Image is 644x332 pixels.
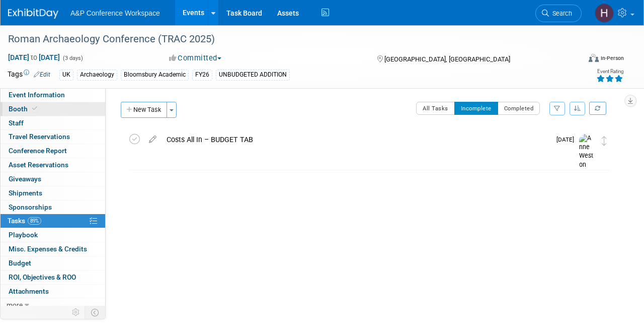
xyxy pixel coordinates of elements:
[596,69,623,74] div: Event Rating
[32,106,37,111] i: Booth reservation complete
[216,70,290,80] div: UNBUDGETED ADDITION
[579,134,594,170] img: Anne Weston
[192,70,212,80] div: FY26
[595,4,614,23] img: Hannah Siegel
[62,55,83,61] span: (3 days)
[9,287,49,295] span: Attachments
[535,5,582,22] a: Search
[384,55,510,63] span: [GEOGRAPHIC_DATA], [GEOGRAPHIC_DATA]
[416,102,455,115] button: All Tasks
[9,231,38,239] span: Playbook
[34,71,50,78] a: Edit
[8,9,58,19] img: ExhibitDay
[9,119,24,127] span: Staff
[1,298,105,312] a: more
[602,136,607,146] i: Move task
[1,172,105,186] a: Giveaways
[9,132,70,141] span: Travel Reservations
[8,69,50,81] td: Tags
[1,158,105,172] a: Asset Reservations
[1,116,105,130] a: Staff
[9,105,39,113] span: Booth
[1,186,105,200] a: Shipments
[70,9,160,17] span: A&P Conference Workspace
[121,102,167,118] button: New Task
[9,91,65,99] span: Event Information
[1,285,105,298] a: Attachments
[1,130,105,144] a: Travel Reservations
[121,70,189,80] div: Bloomsbury Academic
[29,53,39,61] span: to
[556,136,579,143] span: [DATE]
[1,242,105,256] a: Misc. Expenses & Credits
[589,102,606,115] a: Refresh
[5,30,571,48] div: Roman Archaeology Conference (TRAC 2025)
[534,52,624,68] div: Event Format
[9,189,42,197] span: Shipments
[85,306,106,319] td: Toggle Event Tabs
[600,54,624,62] div: In-Person
[77,70,117,80] div: Archaeology
[1,228,105,242] a: Playbook
[9,203,52,211] span: Sponsorships
[9,175,41,183] span: Giveaways
[1,144,105,158] a: Conference Report
[1,271,105,284] a: ROI, Objectives & ROO
[589,54,599,62] img: Format-Inperson.png
[1,88,105,102] a: Event Information
[1,214,105,228] a: Tasks89%
[7,301,23,309] span: more
[144,135,162,144] a: edit
[166,53,225,63] button: Committed
[1,256,105,270] a: Budget
[9,273,76,281] span: ROI, Objectives & ROO
[28,217,41,225] span: 89%
[498,102,540,115] button: Completed
[162,131,550,148] div: Costs All In – BUDGET TAB
[454,102,498,115] button: Incomplete
[9,245,87,253] span: Misc. Expenses & Credits
[1,102,105,116] a: Booth
[67,306,85,319] td: Personalize Event Tab Strip
[9,147,67,155] span: Conference Report
[9,161,68,169] span: Asset Reservations
[59,70,73,80] div: UK
[8,53,60,62] span: [DATE] [DATE]
[549,10,572,17] span: Search
[9,259,31,267] span: Budget
[8,217,41,225] span: Tasks
[1,201,105,214] a: Sponsorships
